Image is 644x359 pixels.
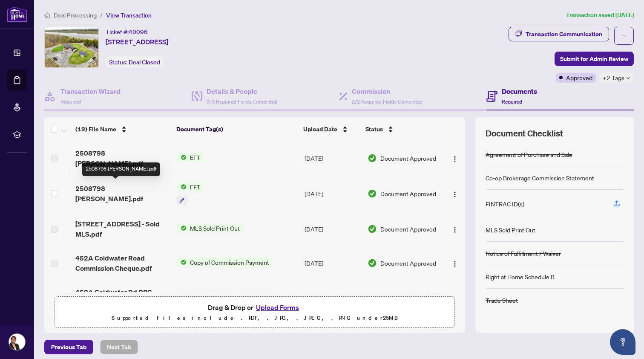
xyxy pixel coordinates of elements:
div: Notice of Fulfillment / Waiver [486,249,561,258]
li: / [100,10,103,20]
span: 40096 [129,28,148,36]
button: Status IconCopy of Commission Payment [177,258,273,267]
h4: Documents [502,86,537,96]
h4: Commission [352,86,423,96]
h4: Details & People [207,86,277,96]
td: [DATE] [301,175,364,212]
span: View Transaction [106,12,152,19]
img: logo [7,6,27,22]
button: Status IconEFT [177,153,204,162]
span: ellipsis [621,33,627,39]
img: Document Status [368,189,377,198]
span: 452A Coldwater Road Commission Cheque.pdf [75,253,170,273]
img: Status Icon [177,153,187,162]
div: Right at Home Schedule B [486,272,555,281]
button: Upload Forms [253,302,302,313]
button: Open asap [610,329,635,355]
span: Approved [566,73,592,82]
span: MLS Sold Print Out [187,223,243,233]
img: Status Icon [177,258,187,267]
span: Drag & Drop orUpload FormsSupported files include .PDF, .JPG, .JPEG, .PNG under25MB [55,297,454,328]
span: Document Approved [380,224,436,234]
span: Status [365,124,383,134]
span: 452A Coldwater Rd RBC Deposit Receipt.pdf [75,287,170,307]
div: Status: [106,56,164,68]
img: Document Status [368,224,377,234]
button: Logo [448,222,462,236]
img: Status Icon [177,182,187,191]
span: home [44,12,50,18]
span: Required [502,98,522,105]
td: [DATE] [301,246,364,280]
h4: Transaction Wizard [60,86,121,96]
span: down [626,76,630,80]
span: +2 Tags [603,73,624,83]
div: Co-op Brokerage Commission Statement [486,173,594,182]
span: Deal Closed [129,58,160,66]
img: Document Status [368,153,377,163]
span: Drag & Drop or [208,302,302,313]
span: 2508798 [PERSON_NAME].pdf [75,183,170,204]
article: Transaction saved [DATE] [566,10,634,20]
span: Previous Tab [51,340,86,354]
img: IMG-X12211268_1.jpg [45,27,98,67]
span: [STREET_ADDRESS] - Sold MLS.pdf [75,219,170,239]
p: Supported files include .PDF, .JPG, .JPEG, .PNG under 25 MB [60,313,449,323]
span: EFT [187,182,204,191]
img: Logo [451,156,458,163]
span: 2/2 Required Fields Completed [352,98,423,105]
th: (19) File Name [72,117,173,141]
button: Next Tab [100,340,138,354]
span: Copy of Commission Payment [187,292,273,301]
img: Logo [451,226,458,233]
span: Deal Processing [54,12,97,19]
img: Logo [451,261,458,267]
div: MLS Sold Print Out [486,225,535,235]
th: Status [362,117,440,141]
span: Document Approved [380,153,436,163]
img: Document Status [368,258,377,268]
span: 3/3 Required Fields Completed [207,98,277,105]
div: Ticket #: [106,27,148,37]
div: Trade Sheet [486,295,518,305]
div: Agreement of Purchase and Sale [486,150,572,159]
span: (19) File Name [75,124,116,134]
span: 2508798 [PERSON_NAME].pdf [75,148,170,168]
img: Status Icon [177,292,187,301]
td: [DATE] [301,141,364,175]
td: [DATE] [301,212,364,246]
button: Submit for Admin Review [555,52,634,66]
img: Logo [451,191,458,198]
button: Logo [448,187,462,200]
button: Status IconCopy of Commission Payment [177,292,273,301]
span: Copy of Commission Payment [187,258,273,267]
div: Transaction Communication [526,27,602,41]
img: Profile Icon [9,334,25,350]
button: Transaction Communication [509,27,609,41]
div: 2508798 [PERSON_NAME].pdf [82,162,160,176]
span: EFT [187,153,204,162]
button: Status IconEFT [177,182,204,205]
img: Status Icon [177,223,187,233]
button: Status IconMLS Sold Print Out [177,223,243,233]
span: Document Approved [380,258,436,268]
span: Submit for Admin Review [560,52,628,66]
div: FINTRAC ID(s) [486,199,524,208]
th: Document Tag(s) [173,117,299,141]
td: [DATE] [301,280,364,314]
button: Previous Tab [44,340,93,354]
button: Logo [448,151,462,165]
span: Required [60,98,81,105]
span: Document Checklist [486,127,563,139]
span: [STREET_ADDRESS] [106,37,168,47]
button: Logo [448,256,462,270]
th: Upload Date [300,117,362,141]
span: Document Approved [380,189,436,198]
span: Upload Date [303,124,337,134]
